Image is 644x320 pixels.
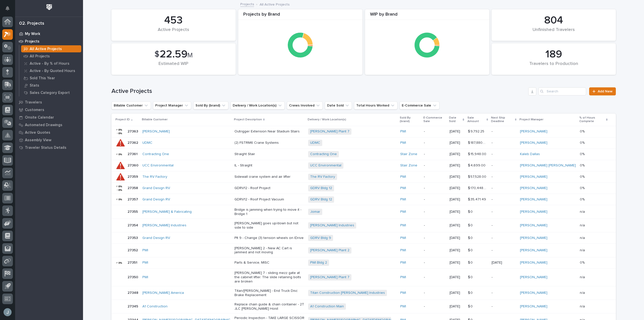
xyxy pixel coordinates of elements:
[450,223,464,228] p: [DATE]
[520,141,547,145] a: [PERSON_NAME]
[30,54,50,59] p: All Projects
[492,223,516,228] p: -
[111,183,616,194] tr: 2735827358 Grand Design RV GDRV12 - Roof ProjectGDRV Bldg 12 PWI -[DATE]$ 170,448.26$ 170,448.26 ...
[492,261,516,265] p: [DATE]
[128,303,139,309] p: 27345
[128,128,139,134] p: 27363
[450,261,464,265] p: [DATE]
[538,87,586,95] div: Search
[193,101,228,110] button: Sold By (brand)
[142,186,170,190] a: Grand Design RV
[111,219,616,232] tr: 2735427354 [PERSON_NAME] Industries [PERSON_NAME] goes up/down but not side to side[PERSON_NAME] ...
[111,257,616,268] tr: 2735127351 PWI Parts & Service, MISCPWI Bldg 2 PWI -[DATE]$ 0$ 0 [DATE][PERSON_NAME] 0%0%
[154,50,159,59] span: $
[30,83,39,88] p: Stats
[15,98,83,106] a: Travelers
[400,197,406,202] a: PWI
[111,205,616,219] tr: 2735527355 [PERSON_NAME] & Fabricating Bridge is jamming when trying to move it - Bridge 1Jomar P...
[424,304,446,309] p: -
[128,247,139,253] p: 27352
[111,101,151,110] button: Billable Customer
[400,186,406,190] a: PWI
[142,152,169,156] a: Contracting One
[400,115,420,124] p: Sold By (brand)
[234,117,262,122] p: Project Description
[128,185,139,190] p: 27358
[492,163,516,168] p: -
[468,128,485,134] p: $ 9,792.25
[580,247,586,253] p: n/a
[128,196,139,202] p: 27357
[15,121,83,129] a: Automated Drawings
[580,303,586,309] p: n/a
[15,106,83,114] a: Customers
[142,163,174,168] a: UCC Environmental
[142,129,170,134] a: [PERSON_NAME]
[580,174,586,179] p: 0%
[519,117,543,122] p: Project Manager
[15,136,83,144] a: Assembly View
[468,260,474,265] p: $ 0
[128,274,139,279] p: 27350
[19,75,83,82] a: Sold This Year
[580,209,586,214] p: n/a
[25,100,42,105] p: Travelers
[450,210,464,214] p: [DATE]
[160,49,187,60] span: 22.59
[15,38,83,45] a: Projects
[424,152,446,156] p: -
[325,101,352,110] button: Date Sold
[308,117,346,122] p: Delivery / Work Location(s)
[310,197,332,202] a: GDRV Bldg 12
[234,152,304,156] p: Straight Stair
[230,101,285,110] button: Delivery / Work Location(s)
[234,208,304,216] p: Bridge is jamming when trying to move it - Bridge 1
[234,236,304,240] p: Plt 9 - Change (3) tension wheels on IDrive
[424,236,446,240] p: -
[142,261,148,265] a: PWI
[142,304,168,309] a: A1 Construction
[400,236,406,240] a: PWI
[450,141,464,145] p: [DATE]
[450,275,464,279] p: [DATE]
[449,115,462,124] p: Date Sold
[310,141,320,145] a: UDMC
[128,235,139,240] p: 27353
[450,236,464,240] p: [DATE]
[111,244,616,257] tr: 2735227352 PWI [PERSON_NAME] 2 - New AC Cart is jammed and not moving[PERSON_NAME] Plant 2 PWI -[...
[492,129,516,134] p: -
[400,261,406,265] a: PWI
[30,69,75,73] p: Active - By Quoted Hours
[500,14,607,27] div: 804
[234,261,304,265] p: Parts & Service, MISC
[468,235,474,240] p: $ 0
[30,91,70,95] p: Sales Category Export
[19,82,83,89] a: Stats
[468,185,489,190] p: $ 170,448.26
[400,210,406,214] a: PWI
[450,152,464,156] p: [DATE]
[580,162,586,168] p: 0%
[19,67,83,74] a: Active - By Quoted Hours
[580,222,586,228] p: n/a
[520,261,547,265] a: [PERSON_NAME]
[310,291,385,295] a: Titan Construction [PERSON_NAME] Industries
[187,52,193,59] span: M
[400,163,417,168] a: Stair Zone
[468,274,474,279] p: $ 0
[111,286,616,300] tr: 2734827348 [PERSON_NAME] America Titan/[PERSON_NAME] - End Truck Disc Brake ReplacementTitan Cons...
[310,186,332,190] a: GDRV Bldg 12
[240,1,254,7] a: Projects
[354,101,397,110] button: Total Hours Worked
[310,248,349,253] a: [PERSON_NAME] Plant 2
[111,194,616,205] tr: 2735727357 Grand Design RV GDRV12 - Roof Project VacuumGDRV Bldg 12 PWI -[DATE]$ 35,471.49$ 35,47...
[520,197,547,202] a: [PERSON_NAME]
[468,303,474,309] p: $ 0
[25,32,40,36] p: My Work
[6,6,13,14] div: Notifications
[424,197,446,202] p: -
[424,261,446,265] p: -
[234,289,304,297] p: Titan/[PERSON_NAME] - End Truck Disc Brake Replacement
[128,222,139,228] p: 27354
[492,152,516,156] p: -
